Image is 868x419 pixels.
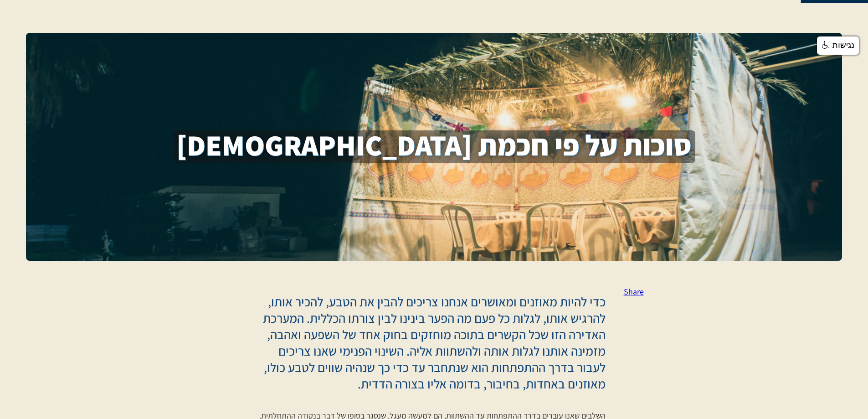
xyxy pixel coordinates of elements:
span: נגישות [832,41,854,50]
a: נגישות [817,36,859,55]
a: Share [624,286,644,297]
p: כדי להיות מאוזנים ומאושרים אנחנו צריכים להבין את הטבע, להכיר אותו, להרגיש אותו, לגלות כל פעם מה ה... [259,294,605,392]
h1: סוכות על פי חכמת [DEMOGRAPHIC_DATA] [173,130,695,163]
img: נגישות [822,41,830,49]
